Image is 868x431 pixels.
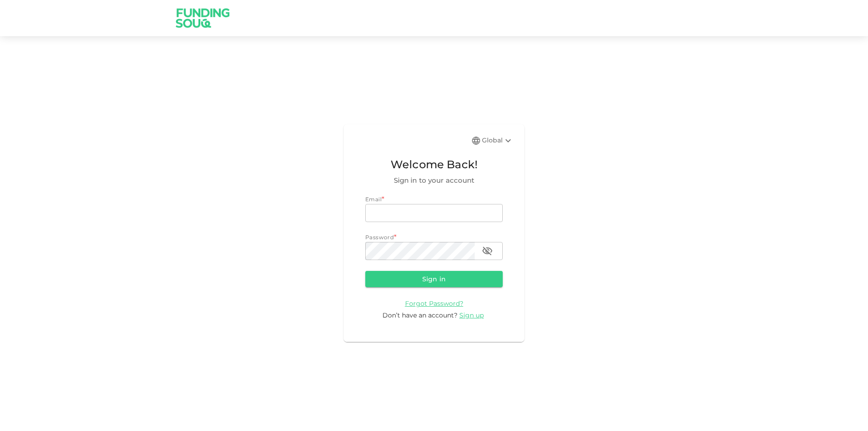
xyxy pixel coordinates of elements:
[365,271,503,287] button: Sign in
[459,311,484,319] span: Sign up
[482,135,514,146] div: Global
[382,311,458,319] span: Don’t have an account?
[365,156,503,173] span: Welcome Back!
[405,299,463,308] a: Forgot Password?
[365,204,503,222] input: email
[365,234,394,241] span: Password
[405,299,463,308] span: Forgot Password?
[365,175,503,186] span: Sign in to your account
[365,242,475,260] input: password
[365,196,382,203] span: Email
